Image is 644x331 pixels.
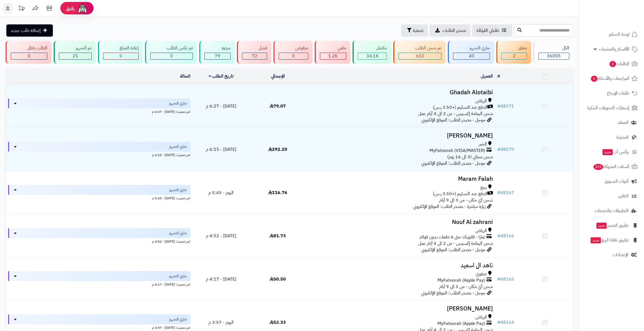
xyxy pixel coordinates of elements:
span: التقارير [618,192,629,200]
span: الدفع عند التسليم (+3.50 ر.س) [433,104,487,111]
h3: Maram Falah [308,176,493,182]
a: تحديثات المنصة [15,3,29,15]
div: فشل [242,45,267,51]
div: الطلب باطل [11,45,47,51]
div: 40 [453,53,490,59]
a: إضافة طلب جديد [6,24,53,37]
div: 0 [279,53,308,59]
a: # [497,73,500,80]
div: 34068 [358,53,387,59]
h3: [PERSON_NAME] [308,305,493,312]
span: [DATE] - 4:52 م [206,233,236,239]
span: MyFatoorah (VISA/MASTER) [430,147,485,154]
span: 0 [28,53,30,59]
span: إضافة طلب جديد [11,27,41,34]
a: أدوات التسويق [583,175,641,188]
span: السلات المتروكة [593,163,629,170]
span: جاري التجهيز [169,317,187,322]
span: جديد [602,149,613,155]
span: طلباتي المُوكلة [477,27,499,34]
div: 0 [104,53,138,59]
span: شحن اليمامة إكسبرس - من 2 الى 4 أيام عمل [418,110,493,117]
span: 50.50 [270,276,286,282]
h3: ناهد ال اسعيد [308,262,493,269]
a: لوحة التحكم [583,28,641,41]
span: الإعدادات [613,251,629,259]
span: تصفية [413,27,423,34]
span: 0 [292,53,295,59]
span: 79.07 [270,103,286,110]
span: الدفع عند التسليم (+3.50 ر.س) [433,191,487,197]
button: تصفية [401,24,428,37]
a: السلات المتروكة245 [583,160,641,173]
span: الطلبات [609,60,629,68]
span: جاري التجهيز [169,144,187,149]
h3: Nouf Al zahrani [308,219,493,225]
div: 610 [399,53,441,59]
span: شحن أي مكان - من 3 الى 9 أيام [439,283,493,290]
div: 1159 [320,53,346,59]
a: التقارير [583,189,641,203]
a: المدونة [583,131,641,144]
span: الأقسام والمنتجات [599,45,629,53]
span: # [497,319,500,326]
a: #48164 [497,319,514,326]
span: 0 [170,53,173,59]
span: لوحة التحكم [609,30,629,38]
span: [DATE] - 6:27 م [206,103,236,110]
span: جديد [596,223,607,229]
div: تم عكس الطلب [150,45,193,51]
span: تطبيق نقاط البيع [590,236,629,244]
span: جاري التجهيز [169,273,187,279]
span: جديد [591,237,601,243]
a: #48167 [497,189,514,196]
img: logo-2.png [606,15,639,27]
a: جاري التجهيز 40 [447,41,495,64]
span: 72 [252,53,257,59]
span: 116.76 [268,189,287,196]
a: العملاء [583,116,641,129]
span: جاري التجهيز [169,230,187,236]
span: 34.1K [366,53,379,59]
a: تطبيق المتجرجديد [583,219,641,232]
span: 36055 [547,53,561,59]
span: 1.2K [328,53,338,59]
span: 5 [591,76,598,82]
a: معلق 2 [495,41,532,64]
span: 0 [120,53,122,59]
span: الرياض [475,314,487,320]
span: # [497,146,500,153]
span: صفوى [476,271,487,277]
a: تم التجهيز 25 [53,41,97,64]
span: 610 [416,53,424,59]
a: #48171 [497,103,514,110]
a: الكل36055 [532,41,575,64]
div: اخر تحديث: [DATE] - 6:27 م [8,108,190,114]
a: تاريخ الطلب [209,73,234,80]
span: # [497,189,500,196]
div: اخر تحديث: [DATE] - 5:45 م [8,195,190,201]
span: جوجل - مصدر الطلب: الموقع الإلكتروني [421,160,486,167]
a: مكتمل 34.1K [351,41,392,64]
span: العملاء [618,119,629,126]
a: الإجمالي [271,73,285,80]
div: اخر تحديث: [DATE] - 4:17 م [8,281,190,287]
span: رفيق [66,5,75,12]
a: ملغي 1.2K [314,41,351,64]
span: شحن أي مكان - من 3 الى 9 أيام [439,197,493,203]
h3: [PERSON_NAME] [308,133,493,139]
span: اليوم - 3:57 م [208,319,234,326]
span: الرياض [475,98,487,104]
a: المراجعات والأسئلة5 [583,72,641,85]
span: # [497,276,500,282]
div: اخر تحديث: [DATE] - 6:15 م [8,152,190,157]
div: 0 [151,53,193,59]
span: وآتس آب [602,148,629,156]
a: الطلب باطل 0 [4,41,53,64]
div: معلق [501,45,527,51]
div: 2 [502,53,526,59]
span: جوجل - مصدر الطلب: الموقع الإلكتروني [421,246,486,253]
a: #48170 [497,146,514,153]
div: 79 [205,53,230,59]
span: # [497,103,500,110]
